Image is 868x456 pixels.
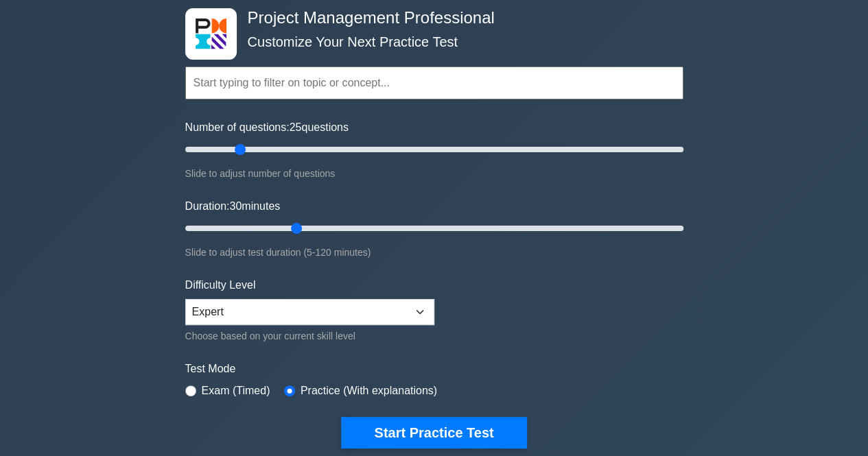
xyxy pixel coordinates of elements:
label: Practice (With explanations) [301,383,437,399]
input: Start typing to filter on topic or concept... [185,67,683,99]
label: Duration: minutes [185,198,281,215]
div: Slide to adjust number of questions [185,165,683,182]
div: Slide to adjust test duration (5-120 minutes) [185,244,683,261]
button: Start Practice Test [341,417,526,448]
div: Choose based on your current skill level [185,328,434,344]
label: Test Mode [185,361,683,377]
label: Difficulty Level [185,277,256,293]
span: 30 [229,200,242,212]
h4: Project Management Professional [242,8,616,28]
label: Number of questions: questions [185,119,349,136]
span: 25 [290,121,302,133]
label: Exam (Timed) [202,383,270,399]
